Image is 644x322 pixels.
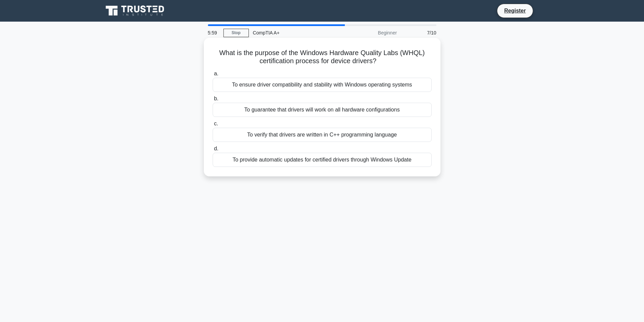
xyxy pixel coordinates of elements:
[204,26,223,40] div: 5:59
[401,26,440,40] div: 7/10
[214,96,218,101] span: b.
[213,78,432,92] div: To ensure driver compatibility and stability with Windows operating systems
[249,26,342,40] div: CompTIA A+
[212,49,432,66] h5: What is the purpose of the Windows Hardware Quality Labs (WHQL) certification process for device ...
[342,26,401,40] div: Beginner
[214,71,218,76] span: a.
[500,6,530,15] a: Register
[223,29,249,37] a: Stop
[213,128,432,142] div: To verify that drivers are written in C++ programming language
[214,146,218,151] span: d.
[213,153,432,167] div: To provide automatic updates for certified drivers through Windows Update
[213,103,432,117] div: To guarantee that drivers will work on all hardware configurations
[214,121,218,126] span: c.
